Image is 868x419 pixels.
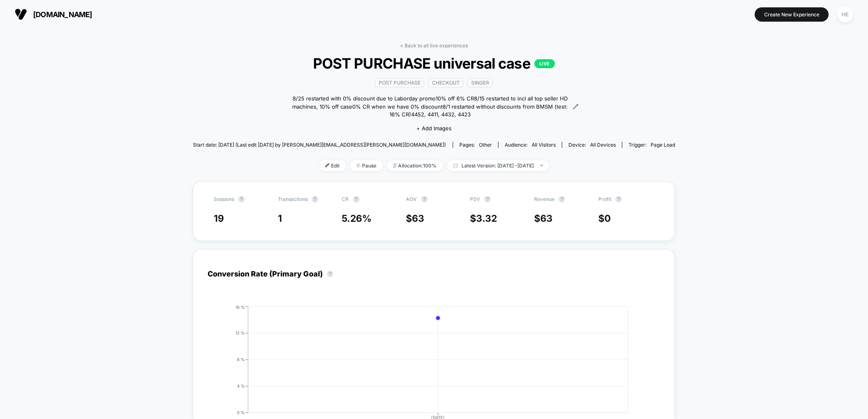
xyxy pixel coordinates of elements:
[208,270,338,278] div: Conversion Rate (Primary Goal)
[238,196,245,203] button: ?
[217,55,651,72] span: POST PURCHASE universal case
[484,196,491,203] button: ?
[837,7,853,22] div: HE
[356,163,360,167] img: end
[237,410,245,415] tspan: 0 %
[755,7,829,22] button: Create New Experience
[598,196,611,202] span: Profit
[459,142,492,148] div: Pages:
[412,213,425,224] span: 63
[604,213,611,224] span: 0
[312,196,318,203] button: ?
[15,8,27,20] img: Visually logo
[406,213,425,224] span: $
[319,160,346,171] span: Edit
[235,330,245,335] tspan: 12 %
[278,196,308,202] span: Transactions
[534,196,555,202] span: Revenue
[325,163,329,167] img: edit
[453,163,458,167] img: calendar
[428,78,463,87] span: checkout
[193,142,446,148] span: Start date: [DATE] (Last edit [DATE] by [PERSON_NAME][EMAIL_ADDRESS][PERSON_NAME][DOMAIN_NAME])
[350,160,383,171] span: Pause
[387,160,443,171] span: Allocation: 100%
[278,213,282,224] span: 1
[540,165,543,166] img: end
[342,196,349,202] span: CR
[651,142,675,148] span: Page Load
[393,163,396,168] img: rebalance
[406,196,417,202] span: AOV
[532,142,556,148] span: All Visitors
[505,142,556,148] div: Audience:
[33,10,92,19] span: [DOMAIN_NAME]
[400,42,468,49] a: < Back to all live experiences
[12,8,95,21] button: [DOMAIN_NAME]
[353,196,360,203] button: ?
[470,196,480,202] span: PSV
[535,59,555,68] p: LIVE
[479,142,492,148] span: other
[214,196,234,202] span: Sessions
[534,213,553,224] span: $
[615,196,622,203] button: ?
[214,213,224,224] span: 19
[235,304,245,309] tspan: 16 %
[598,213,611,224] span: $
[375,78,424,87] span: Post Purchase
[342,213,372,224] span: 5.26 %
[237,357,245,362] tspan: 8 %
[470,213,497,224] span: $
[447,160,549,171] span: Latest Version: [DATE] - [DATE]
[421,196,428,203] button: ?
[327,271,333,277] button: ?
[237,383,245,388] tspan: 4 %
[476,213,497,224] span: 3.32
[540,213,553,224] span: 63
[562,142,622,148] span: Device:
[468,78,493,87] span: Singer
[289,95,571,119] span: 8/25 restarted with 0% discount due to Laborday promo10% off 6% CR8/15 restarted to incl all top ...
[835,6,856,23] button: HE
[559,196,565,203] button: ?
[416,125,452,131] span: + Add Images
[590,142,616,148] span: all devices
[629,142,675,148] div: Trigger:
